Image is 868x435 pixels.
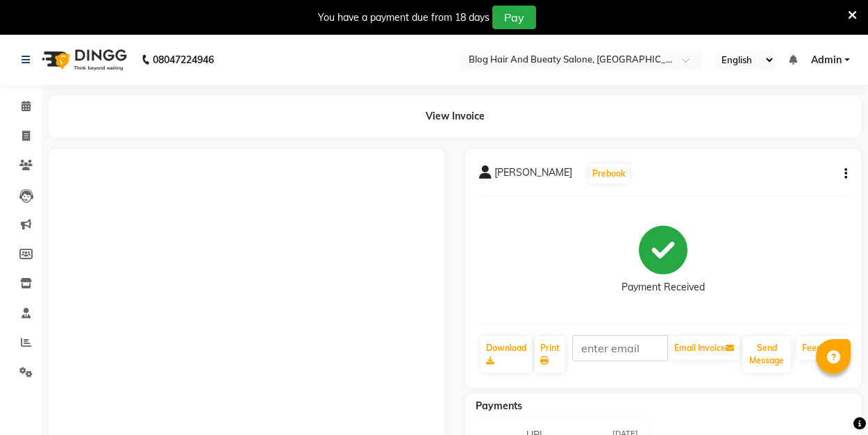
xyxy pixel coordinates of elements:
[492,6,536,29] button: Pay
[621,280,705,295] div: Payment Received
[811,53,842,67] span: Admin
[494,165,572,185] span: [PERSON_NAME]
[153,40,214,79] b: 08047224946
[35,40,131,79] img: logo
[572,335,668,361] input: enter email
[796,336,846,360] a: Feedback
[669,336,740,360] button: Email Invoice
[742,336,791,372] button: Send Message
[535,336,565,372] a: Print
[589,164,629,183] button: Prebook
[49,95,861,138] div: View Invoice
[481,336,532,372] a: Download
[810,379,854,421] iframe: chat widget
[476,400,522,412] span: Payments
[318,10,490,25] div: You have a payment due from 18 days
